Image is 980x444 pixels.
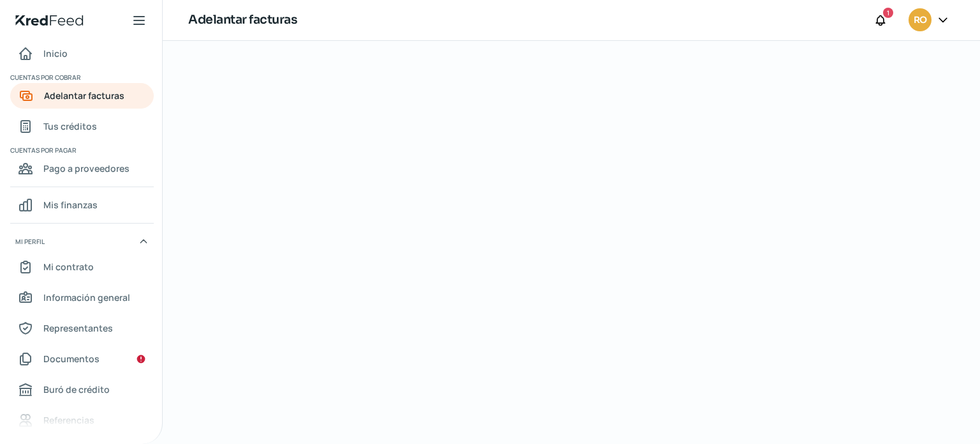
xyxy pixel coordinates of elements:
span: Mi perfil [15,236,45,247]
span: 1 [887,7,889,19]
a: Buró de crédito [10,377,154,402]
a: Representantes [10,316,154,341]
span: Inicio [43,45,68,61]
a: Información general [10,285,154,310]
a: Pago a proveedores [10,156,154,181]
span: Pago a proveedores [43,160,130,176]
span: Información general [43,289,130,305]
span: Documentos [43,351,100,367]
span: Tus créditos [43,118,97,134]
span: Mis finanzas [43,197,98,213]
span: Referencias [43,412,94,428]
a: Tus créditos [10,114,154,139]
a: Adelantar facturas [10,83,154,109]
a: Referencias [10,408,154,433]
a: Mis finanzas [10,192,154,218]
span: Cuentas por cobrar [10,72,152,83]
a: Inicio [10,41,154,66]
span: Buró de crédito [43,381,110,397]
span: RO [914,13,926,28]
a: Mi contrato [10,254,154,280]
span: Mi contrato [43,259,94,275]
span: Adelantar facturas [44,88,124,103]
span: Representantes [43,320,113,336]
a: Documentos [10,346,154,372]
span: Cuentas por pagar [10,144,152,156]
h1: Adelantar facturas [188,11,297,29]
